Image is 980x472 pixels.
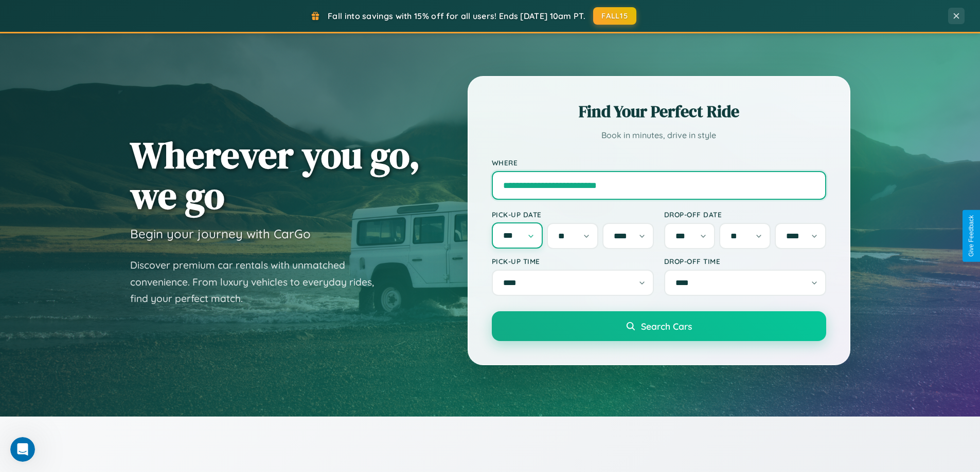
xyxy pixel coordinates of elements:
[492,100,826,123] h2: Find Your Perfect Ride
[641,320,692,332] span: Search Cars
[130,257,387,307] p: Discover premium car rentals with unmatched convenience. From luxury vehicles to everyday rides, ...
[492,128,826,143] p: Book in minutes, drive in style
[492,257,654,266] label: Pick-up Time
[130,226,311,241] h3: Begin your journey with CarGo
[664,257,826,266] label: Drop-off Time
[492,210,654,219] label: Pick-up Date
[492,311,826,341] button: Search Cars
[10,437,35,462] iframe: Intercom live chat
[130,135,420,216] h1: Wherever you go, we go
[968,215,975,257] div: Give Feedback
[492,158,826,167] label: Where
[328,11,585,21] span: Fall into savings with 15% off for all users! Ends [DATE] 10am PT.
[593,7,636,25] button: FALL15
[664,210,826,219] label: Drop-off Date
